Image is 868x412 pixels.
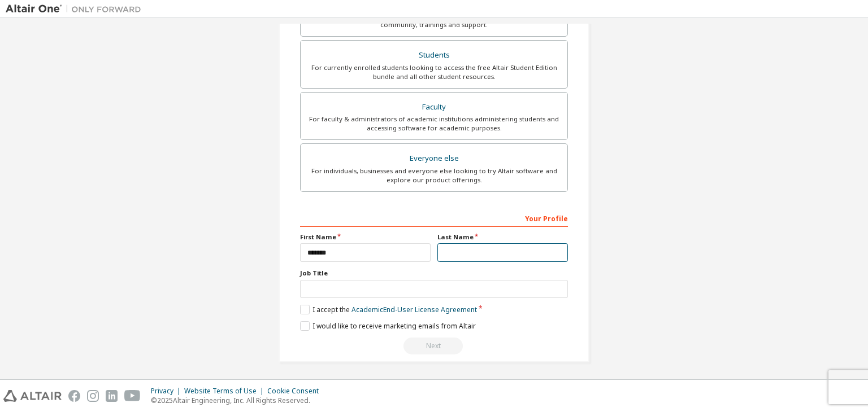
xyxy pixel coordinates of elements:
label: I would like to receive marketing emails from Altair [300,321,476,331]
div: Your Profile [300,209,568,227]
img: instagram.svg [87,390,99,402]
a: Academic End-User License Agreement [351,305,477,314]
img: youtube.svg [124,390,141,402]
div: Everyone else [307,151,561,166]
div: Privacy [151,387,184,396]
div: For currently enrolled students looking to access the free Altair Student Edition bundle and all ... [307,63,561,81]
div: For faculty & administrators of academic institutions administering students and accessing softwa... [307,115,561,133]
div: Students [307,47,561,63]
img: altair_logo.svg [3,390,62,402]
img: facebook.svg [68,390,80,402]
label: I accept the [300,305,477,314]
img: Altair One [6,3,147,15]
label: First Name [300,233,431,242]
img: linkedin.svg [106,390,118,402]
div: Faculty [307,99,561,115]
p: © 2025 Altair Engineering, Inc. All Rights Reserved. [151,396,325,405]
div: Read and acccept EULA to continue [300,338,568,354]
div: Website Terms of Use [184,387,267,396]
label: Job Title [300,269,568,278]
label: Last Name [437,233,568,242]
div: For individuals, businesses and everyone else looking to try Altair software and explore our prod... [307,166,561,185]
div: Cookie Consent [267,387,325,396]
